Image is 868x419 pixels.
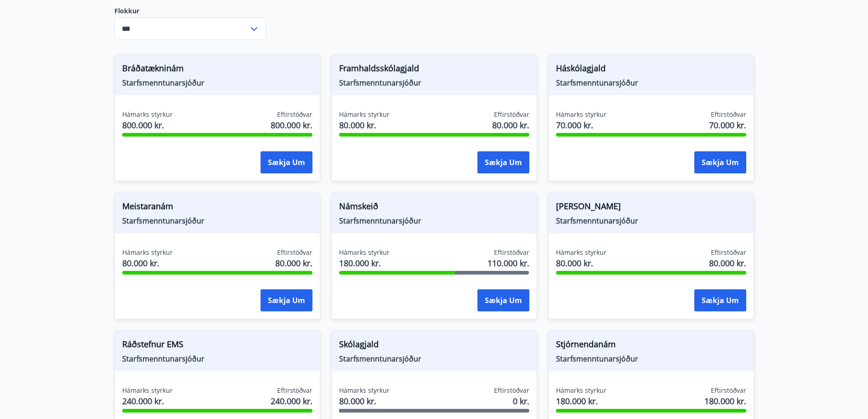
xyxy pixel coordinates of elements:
[339,395,390,407] span: 80.000 kr.
[694,289,746,311] button: Sækja um
[556,216,746,226] span: Starfsmenntunarsjóður
[339,200,529,216] span: Námskeið
[339,216,529,226] span: Starfsmenntunarsjóður
[122,257,173,269] span: 80.000 kr.
[122,119,173,131] span: 800.000 kr.
[261,289,312,311] button: Sækja um
[556,248,607,257] span: Hámarks styrkur
[709,257,746,269] span: 80.000 kr.
[271,395,312,407] span: 240.000 kr.
[556,78,746,88] span: Starfsmenntunarsjóður
[122,78,312,88] span: Starfsmenntunarsjóður
[339,386,390,395] span: Hámarks styrkur
[277,110,312,119] span: Eftirstöðvar
[122,216,312,226] span: Starfsmenntunarsjóður
[477,151,529,173] button: Sækja um
[122,200,312,216] span: Meistaranám
[261,151,312,173] button: Sækja um
[513,395,529,407] span: 0 kr.
[122,110,173,119] span: Hámarks styrkur
[122,386,173,395] span: Hámarks styrkur
[709,119,746,131] span: 70.000 kr.
[556,354,746,364] span: Starfsmenntunarsjóður
[711,110,746,119] span: Eftirstöðvar
[114,6,266,16] label: Flokkur
[556,119,607,131] span: 70.000 kr.
[494,110,529,119] span: Eftirstöðvar
[694,151,746,173] button: Sækja um
[122,248,173,257] span: Hámarks styrkur
[556,200,746,216] span: [PERSON_NAME]
[122,354,312,364] span: Starfsmenntunarsjóður
[339,338,529,354] span: Skólagjald
[494,386,529,395] span: Eftirstöðvar
[339,78,529,88] span: Starfsmenntunarsjóður
[339,354,529,364] span: Starfsmenntunarsjóður
[556,386,607,395] span: Hámarks styrkur
[477,289,529,311] button: Sækja um
[556,62,746,78] span: Háskólagjald
[711,386,746,395] span: Eftirstöðvar
[122,395,173,407] span: 240.000 kr.
[122,338,312,354] span: Ráðstefnur EMS
[339,257,390,269] span: 180.000 kr.
[556,257,607,269] span: 80.000 kr.
[556,338,746,354] span: Stjórnendanám
[556,395,607,407] span: 180.000 kr.
[494,248,529,257] span: Eftirstöðvar
[339,119,390,131] span: 80.000 kr.
[492,119,529,131] span: 80.000 kr.
[711,248,746,257] span: Eftirstöðvar
[339,248,390,257] span: Hámarks styrkur
[277,386,312,395] span: Eftirstöðvar
[556,110,607,119] span: Hámarks styrkur
[122,62,312,78] span: Bráðatækninám
[271,119,312,131] span: 800.000 kr.
[339,110,390,119] span: Hámarks styrkur
[275,257,312,269] span: 80.000 kr.
[704,395,746,407] span: 180.000 kr.
[277,248,312,257] span: Eftirstöðvar
[339,62,529,78] span: Framhaldsskólagjald
[488,257,529,269] span: 110.000 kr.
